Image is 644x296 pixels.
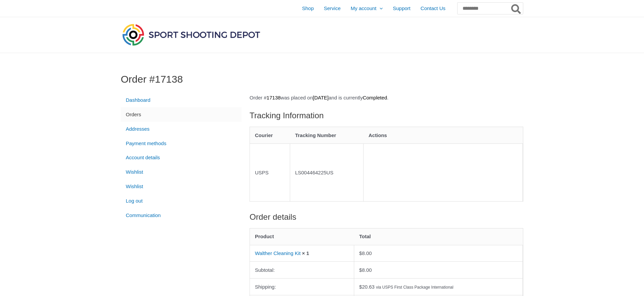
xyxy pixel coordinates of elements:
small: via USPS First Class Package International [376,285,453,290]
img: Sport Shooting Depot [121,22,262,47]
th: Shipping: [250,278,354,295]
span: Tracking Number [295,132,336,138]
a: Dashboard [121,93,241,108]
th: Subtotal: [250,261,354,278]
span: Courier [255,132,273,138]
h1: Order #17138 [121,73,523,85]
mark: Completed [363,95,387,100]
a: Orders [121,107,241,122]
a: Wishlist [121,179,241,194]
span: $ [359,284,362,290]
a: Log out [121,194,241,208]
p: Order # was placed on and is currently . [250,93,523,102]
mark: [DATE] [313,95,328,100]
th: Total [354,228,523,245]
span: 20.63 [359,284,375,290]
nav: Account pages [121,93,241,223]
span: 8.00 [359,267,372,273]
button: Search [510,3,523,14]
a: Addresses [121,122,241,136]
mark: 17138 [267,95,281,100]
td: LS004464225US [290,143,364,201]
a: Payment methods [121,136,241,151]
h2: Tracking Information [250,110,523,121]
th: Actions [364,127,523,143]
bdi: 8.00 [359,250,372,256]
a: Account details [121,151,241,165]
span: $ [359,267,362,273]
a: Wishlist [121,165,241,179]
strong: × 1 [302,250,309,256]
th: Product [250,228,354,245]
span: $ [359,250,362,256]
a: Communication [121,208,241,222]
a: Walther Cleaning Kit [255,250,301,256]
td: USPS [250,143,290,201]
h2: Order details [250,212,523,222]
